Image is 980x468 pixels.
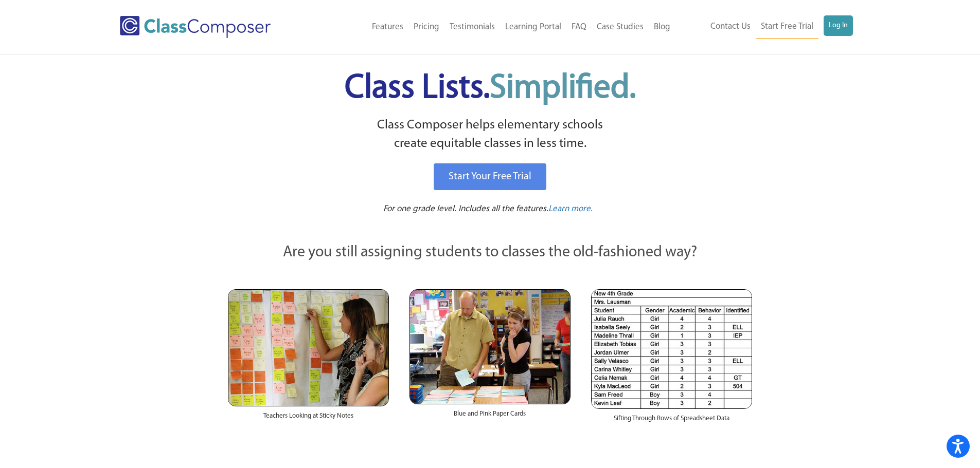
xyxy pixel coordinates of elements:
div: Teachers Looking at Sticky Notes [228,406,389,431]
a: Learn more. [548,203,593,216]
span: Learn more. [548,204,593,213]
p: Class Composer helps elementary schools create equitable classes in less time. [226,116,754,154]
a: Pricing [408,16,444,39]
a: Testimonials [444,16,500,39]
a: Blog [649,16,675,39]
img: Class Composer [120,16,271,38]
div: Blue and Pink Paper Cards [409,404,571,429]
a: Start Free Trial [756,15,818,39]
img: Blue and Pink Paper Cards [409,289,571,404]
a: Case Studies [592,16,649,39]
span: Class Lists. [345,72,636,105]
a: Start Your Free Trial [434,163,546,190]
p: Are you still assigning students to classes the old-fashioned way? [228,241,753,264]
a: Contact Us [705,15,756,38]
span: Simplified. [490,72,636,105]
span: Start Your Free Trial [449,172,531,182]
a: Log In [824,15,853,36]
img: Spreadsheets [591,289,752,409]
img: Teachers Looking at Sticky Notes [228,289,389,406]
nav: Header Menu [313,16,675,39]
a: FAQ [566,16,592,39]
span: For one grade level. Includes all the features. [383,204,548,213]
div: Sifting Through Rows of Spreadsheet Data [591,409,752,434]
a: Features [367,16,408,39]
a: Learning Portal [500,16,566,39]
nav: Header Menu [675,15,853,39]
